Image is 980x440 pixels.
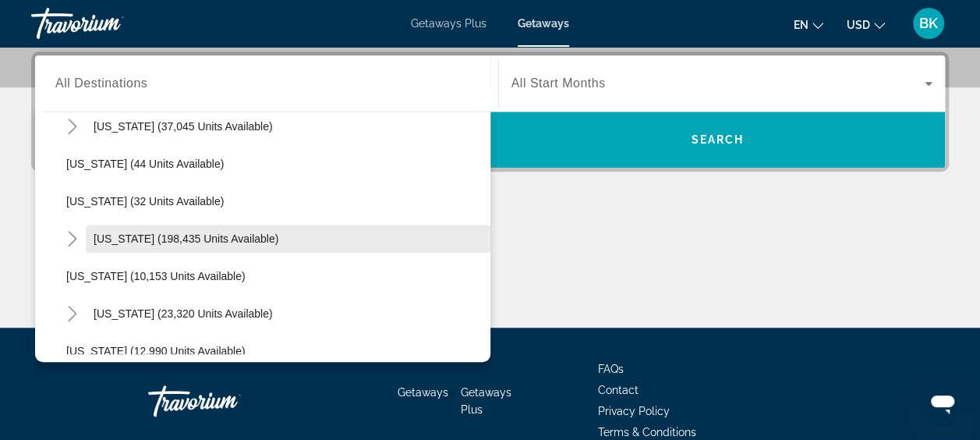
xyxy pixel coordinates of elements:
div: Search widget [35,55,945,168]
a: Contact [598,384,639,396]
button: [US_STATE] (32 units available) [58,187,490,215]
a: FAQs [598,363,624,375]
a: Travorium [148,378,304,424]
span: [US_STATE] (37,045 units available) [94,120,273,133]
a: Travorium [31,3,187,44]
button: User Menu [908,7,949,40]
span: [US_STATE] (44 units available) [66,158,224,170]
a: Privacy Policy [598,405,670,417]
button: [US_STATE] (10,153 units available) [58,262,490,290]
span: All Destinations [55,76,147,90]
a: Getaways Plus [411,17,486,30]
iframe: Button to launch messaging window [918,378,968,428]
span: [US_STATE] (10,153 units available) [66,270,246,282]
button: [US_STATE] (198,435 units available) [86,225,490,253]
span: en [794,19,808,31]
button: Toggle Colorado (37,045 units available) [58,113,86,140]
a: Getaways Plus [461,386,511,416]
span: BK [919,16,938,31]
button: Search [490,112,946,168]
button: [US_STATE] (44 units available) [58,150,490,178]
button: Toggle Florida (198,435 units available) [58,225,86,253]
a: Terms & Conditions [598,426,696,438]
a: Getaways [398,386,448,399]
span: All Start Months [511,76,606,90]
button: Change language [794,13,823,36]
span: Search [691,133,744,146]
span: [US_STATE] (198,435 units available) [94,232,278,245]
span: USD [847,19,870,31]
span: [US_STATE] (23,320 units available) [94,307,273,320]
button: Change currency [847,13,885,36]
button: [US_STATE] (12,990 units available) [58,337,490,365]
a: Getaways [518,17,569,30]
button: [US_STATE] (37,045 units available) [86,112,490,140]
button: Toggle Hawaii (23,320 units available) [58,300,86,328]
span: [US_STATE] (32 units available) [66,195,224,208]
span: [US_STATE] (12,990 units available) [66,345,246,357]
button: [US_STATE] (23,320 units available) [86,300,490,328]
